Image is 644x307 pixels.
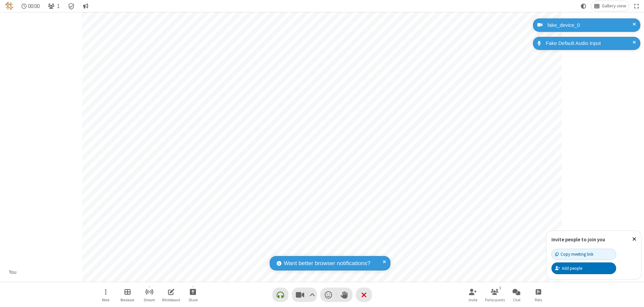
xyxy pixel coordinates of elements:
[469,298,477,302] span: Invite
[578,1,589,11] button: Using system theme
[284,259,370,268] span: Want better browser notifications?
[308,288,317,302] button: Video setting
[57,3,60,9] span: 1
[551,236,605,243] label: Invite people to join you
[545,21,635,29] div: fake_device_0
[102,298,109,302] span: More
[183,285,203,304] button: Start sharing
[7,268,19,276] div: You
[320,288,336,302] button: Send a reaction
[161,285,181,304] button: Open shared whiteboard
[19,1,43,11] div: Timer
[551,249,616,260] button: Copy meeting link
[485,285,505,304] button: Open participant list
[65,1,78,11] div: Meeting details Encryption enabled
[555,251,593,257] div: Copy meeting link
[162,298,180,302] span: Whiteboard
[528,285,548,304] button: Open poll
[45,1,62,11] button: Open participant list
[292,288,317,302] button: Stop video (⌘+Shift+V)
[96,285,116,304] button: Open menu
[356,288,372,302] button: End or leave meeting
[506,285,527,304] button: Open chat
[272,288,288,302] button: Connect your audio
[632,1,642,11] button: Fullscreen
[535,298,542,302] span: Polls
[120,298,135,302] span: Breakout
[5,2,13,10] img: QA Selenium DO NOT DELETE OR CHANGE
[189,298,198,302] span: Share
[602,3,626,9] span: Gallery view
[551,262,616,274] button: Add people
[463,285,483,304] button: Invite participants (⌘+Shift+I)
[513,298,521,302] span: Chat
[117,285,138,304] button: Manage Breakout Rooms
[485,298,505,302] span: Participants
[139,285,159,304] button: Start streaming
[627,231,641,247] button: Close popover
[80,1,91,11] button: Conversation
[144,298,155,302] span: Stream
[543,40,635,47] div: Fake Default Audio Input
[28,3,40,9] span: 00:00
[591,1,629,11] button: Change layout
[336,288,353,302] button: Raise hand
[497,285,503,291] div: 1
